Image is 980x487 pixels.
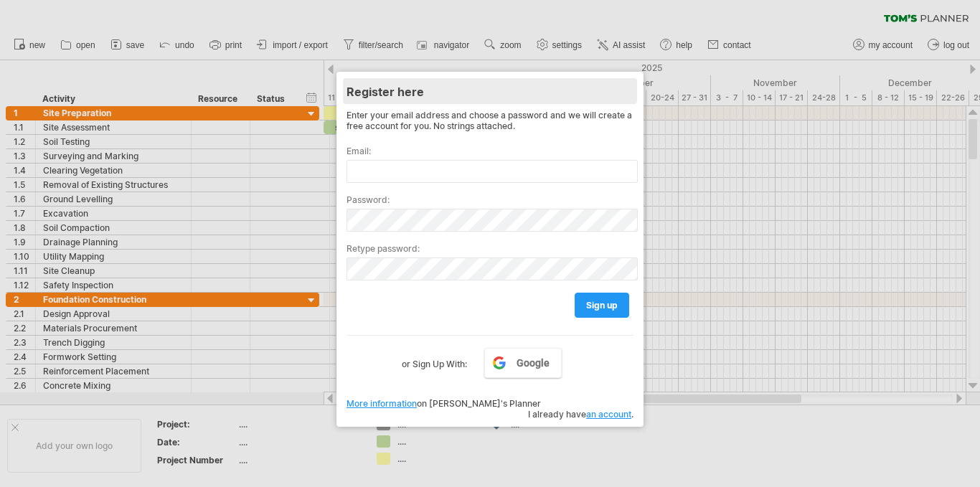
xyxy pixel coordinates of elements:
[347,194,633,205] label: Password:
[347,78,633,104] div: Register here
[347,398,541,409] span: on [PERSON_NAME]'s Planner
[347,398,417,409] a: More information
[484,348,562,378] a: Google
[586,300,618,311] span: sign up
[528,409,633,420] span: I already have .
[347,146,633,156] label: Email:
[517,357,550,369] span: Google
[347,110,633,131] div: Enter your email address and choose a password and we will create a free account for you. No stri...
[347,243,633,254] label: Retype password:
[575,293,629,318] a: sign up
[402,348,467,372] label: or Sign Up With:
[586,409,631,420] a: an account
